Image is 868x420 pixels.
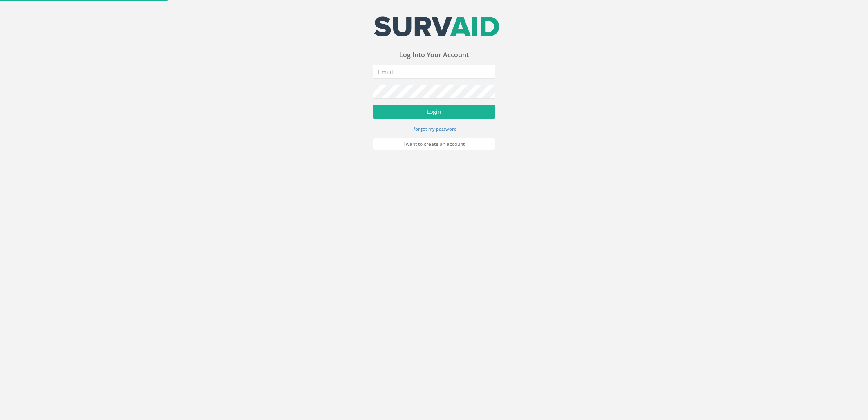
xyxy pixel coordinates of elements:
[373,105,495,119] button: Login
[411,126,457,132] small: I forgot my password
[373,65,495,79] input: Email
[373,52,495,59] h3: Log Into Your Account
[411,125,457,132] a: I forgot my password
[373,138,495,150] a: I want to create an account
